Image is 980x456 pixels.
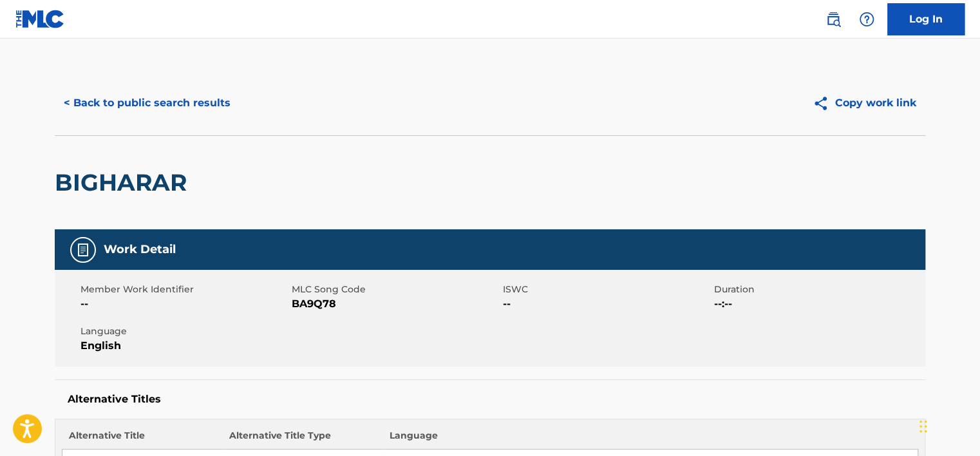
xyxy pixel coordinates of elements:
[503,296,711,312] span: --
[714,283,922,296] span: Duration
[820,6,846,32] a: Public Search
[714,296,922,312] span: --:--
[80,296,288,312] span: --
[104,242,176,257] h5: Work Detail
[916,394,980,456] div: চ্যাট উইজেট
[223,429,383,450] th: Alternative Title Type
[292,296,500,312] span: BA9Q78
[825,12,841,27] img: search
[859,12,874,27] img: help
[80,325,288,338] span: Language
[804,87,925,119] button: Copy work link
[75,242,91,258] img: Work Detail
[80,338,288,354] span: English
[887,3,965,35] a: Log In
[919,407,927,446] div: টেনে আনুন
[55,168,193,197] h2: BIGHARAR
[80,283,288,296] span: Member Work Identifier
[15,10,65,28] img: MLC Logo
[55,87,240,119] button: < Back to public search results
[383,429,918,450] th: Language
[916,394,980,456] iframe: Chat Widget
[854,6,880,32] div: Help
[813,95,835,111] img: Copy work link
[62,429,223,450] th: Alternative Title
[68,393,912,406] h5: Alternative Titles
[503,283,711,296] span: ISWC
[292,283,500,296] span: MLC Song Code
